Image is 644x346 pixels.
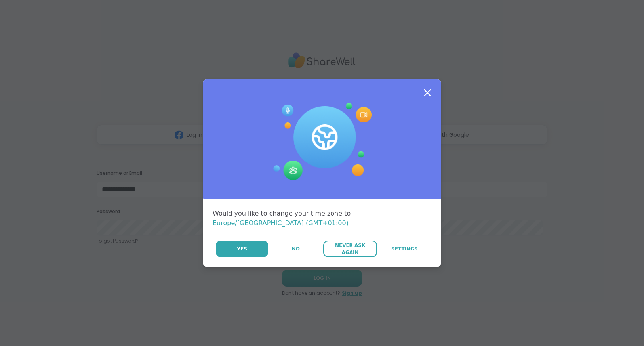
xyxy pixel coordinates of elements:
[216,241,268,257] button: Yes
[378,241,431,257] a: Settings
[327,242,373,256] span: Never Ask Again
[391,245,418,252] span: Settings
[272,103,372,181] img: Session Experience
[292,245,300,252] span: No
[213,219,349,227] span: Europe/[GEOGRAPHIC_DATA] (GMT+01:00)
[269,241,322,257] button: No
[237,245,247,252] span: Yes
[323,241,377,257] button: Never Ask Again
[213,209,431,228] div: Would you like to change your time zone to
